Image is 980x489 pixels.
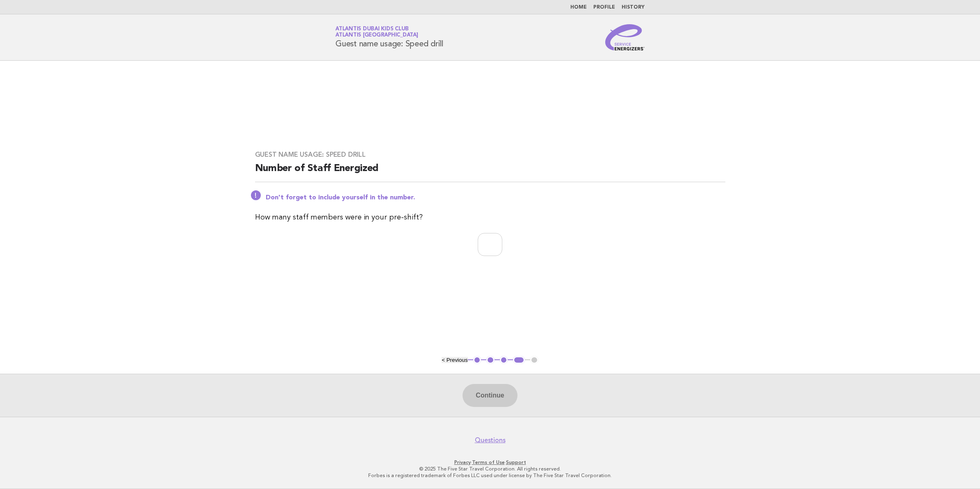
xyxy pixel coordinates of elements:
a: Home [570,5,587,10]
a: History [622,5,645,10]
img: Service Energizers [605,24,645,50]
a: Support [506,459,526,465]
button: < Previous [442,357,467,363]
button: 2 [486,356,495,364]
p: · · [239,459,741,466]
button: 3 [500,356,508,364]
span: Atlantis [GEOGRAPHIC_DATA] [335,33,418,38]
p: Forbes is a registered trademark of Forbes LLC used under license by The Five Star Travel Corpora... [239,472,741,479]
a: Profile [593,5,615,10]
p: Don't forget to include yourself in the number. [266,194,725,202]
a: Atlantis Dubai Kids ClubAtlantis [GEOGRAPHIC_DATA] [335,26,418,38]
a: Terms of Use [472,459,505,465]
button: 4 [513,356,525,364]
a: Privacy [454,459,471,465]
a: Questions [475,436,506,444]
h2: Number of Staff Energized [255,162,725,182]
h3: Guest name usage: Speed drill [255,151,725,159]
p: © 2025 The Five Star Travel Corporation. All rights reserved. [239,466,741,472]
h1: Guest name usage: Speed drill [335,27,443,48]
p: How many staff members were in your pre-shift? [255,212,725,223]
button: 1 [473,356,481,364]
